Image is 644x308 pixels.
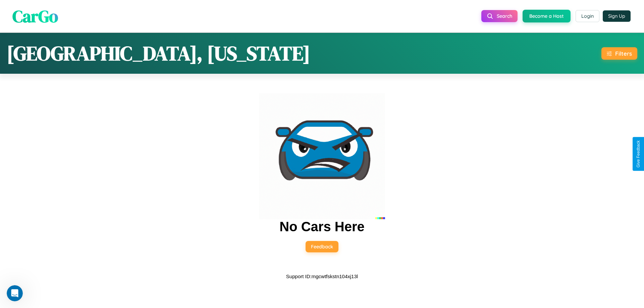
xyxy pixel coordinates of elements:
p: Support ID: mgcwtfskstn104xj13l [286,272,358,281]
button: Login [576,10,599,22]
button: Sign Up [603,10,631,22]
div: Filters [615,50,632,57]
button: Become a Host [523,10,571,22]
div: Give Feedback [636,140,641,168]
button: Search [481,10,518,22]
iframe: Intercom live chat [7,285,23,301]
button: Filters [601,47,637,60]
img: car [259,93,385,219]
h1: [GEOGRAPHIC_DATA], [US_STATE] [7,40,310,67]
h2: No Cars Here [279,219,364,234]
span: Search [497,13,512,19]
button: Feedback [306,241,338,252]
span: CarGo [12,4,58,27]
